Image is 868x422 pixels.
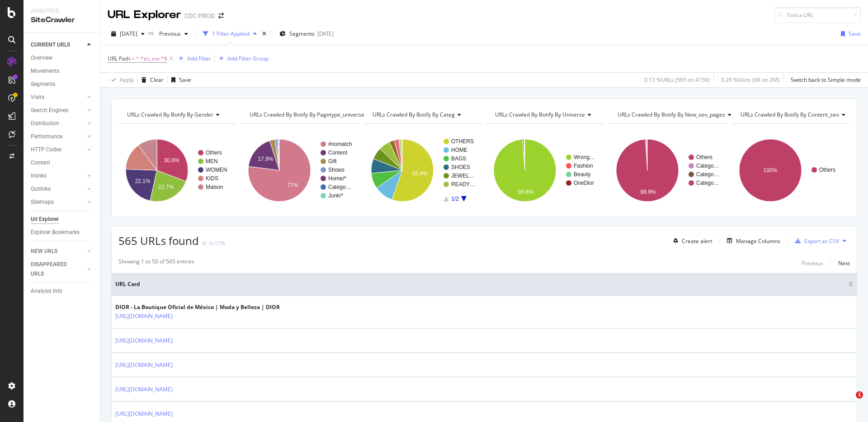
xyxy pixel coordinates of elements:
[132,55,135,62] span: =
[791,76,861,84] div: Switch back to Simple mode
[838,259,850,267] div: Next
[31,53,94,63] a: Overview
[199,27,260,41] button: 1 Filter Applied
[168,73,191,87] button: Save
[158,184,174,190] text: 22.7%
[115,361,173,370] a: [URL][DOMAIN_NAME]
[258,156,274,162] text: 17.9%
[136,52,167,65] span: ^.*es_mx.*$
[31,228,94,237] a: Explorer Bookmarks
[644,76,710,84] div: 0.13 % URLs ( 565 on 415K )
[31,15,93,25] div: SiteCrawler
[227,55,269,62] div: Add Filter Group
[371,108,474,122] h4: URLs Crawled By Botify By categ
[31,215,94,224] a: Url Explorer
[373,111,455,118] span: URLs Crawled By Botify By categ
[574,154,595,160] text: Wrong…
[31,132,62,141] div: Performance
[218,13,224,19] div: arrow-right-arrow-left
[486,131,604,210] svg: A chart.
[31,93,85,102] a: Visits
[31,145,85,155] a: HTTP Codes
[31,158,94,168] a: Content
[138,73,164,87] button: Clear
[212,30,250,38] div: 1 Filter Applied
[248,108,378,122] h4: URLs Crawled By Botify By pagetype_universe
[364,131,481,210] svg: A chart.
[31,286,94,296] a: Analysis Info
[495,111,585,118] span: URLs Crawled By Botify By universe
[328,141,352,147] text: #nomatch
[120,30,137,38] span: 2025 Sep. 26th
[108,7,181,23] div: URL Explorer
[108,55,130,62] span: URL Path
[31,184,51,194] div: Outlinks
[31,93,44,102] div: Visits
[792,234,839,248] button: Export as CSV
[31,286,62,296] div: Analysis Info
[206,184,223,190] text: Maison
[125,108,228,122] h4: URLs Crawled By Botify By gender
[412,170,427,177] text: 55.4%
[328,167,344,173] text: Shows
[682,237,712,245] div: Create alert
[741,111,839,118] span: URLs Crawled By Botify By content_seo
[31,132,85,141] a: Performance
[115,312,173,321] a: [URL][DOMAIN_NAME]
[31,106,85,115] a: Search Engines
[31,66,94,76] a: Movements
[574,180,594,186] text: OneDior
[670,234,712,248] button: Create alert
[774,7,861,23] input: Find a URL
[31,247,85,256] a: NEW URLS
[115,409,173,418] a: [URL][DOMAIN_NAME]
[451,164,470,170] text: SHOES
[206,175,218,182] text: KIDS
[118,131,236,210] div: A chart.
[31,119,59,128] div: Distribution
[31,158,50,168] div: Content
[328,184,351,190] text: Catego…
[120,76,134,84] div: Apply
[31,106,68,115] div: Search Engines
[164,157,179,164] text: 30.8%
[118,233,199,248] span: 565 URLs found
[451,196,459,202] text: 1/2
[739,108,853,122] h4: URLs Crawled By Botify By content_seo
[115,280,846,288] span: URL Card
[150,76,164,84] div: Clear
[493,108,599,122] h4: URLs Crawled By Botify By universe
[148,29,156,37] span: vs
[31,80,94,89] a: Segments
[115,303,280,311] div: DIOR - La Boutique Oficial de México | Moda y Belleza | DIOR
[328,158,337,164] text: Gift
[115,385,173,394] a: [URL][DOMAIN_NAME]
[31,80,55,89] div: Segments
[31,40,85,50] a: CURRENT URLS
[127,111,213,118] span: URLs Crawled By Botify By gender
[156,30,181,38] span: Previous
[206,158,218,164] text: MEN
[241,131,358,210] svg: A chart.
[31,260,85,279] a: DISAPPEARED URLS
[135,178,151,184] text: 22.1%
[451,155,466,162] text: BAGS
[721,76,779,84] div: 0.29 % Visits ( 6K on 2M )
[856,391,863,399] span: 1
[31,247,57,256] div: NEW URLS
[317,30,334,38] div: [DATE]
[732,131,849,210] svg: A chart.
[31,7,93,15] div: Analytics
[31,145,61,155] div: HTTP Codes
[838,258,850,268] button: Next
[451,147,467,153] text: HOME
[802,259,823,267] div: Previous
[451,138,474,145] text: OTHERS
[206,167,227,173] text: WOMEN
[31,40,70,50] div: CURRENT URLS
[206,150,222,156] text: Others
[609,131,726,210] svg: A chart.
